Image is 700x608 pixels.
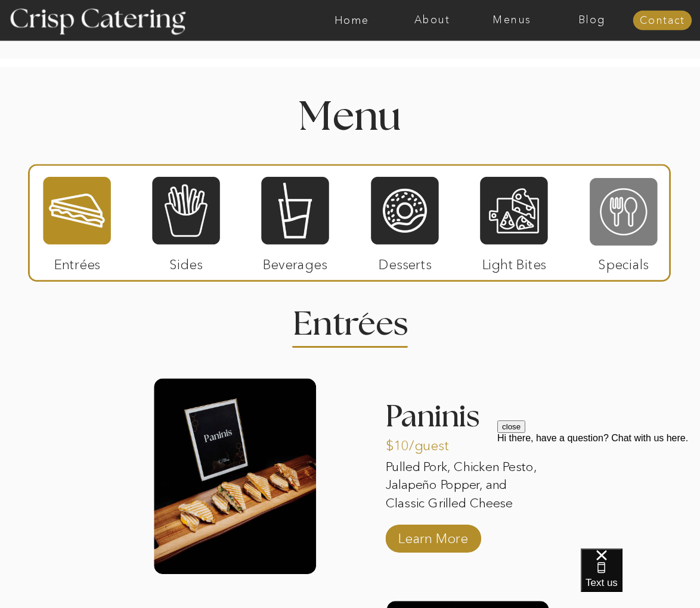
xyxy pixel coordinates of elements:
[497,420,700,563] iframe: podium webchat widget prompt
[394,519,472,553] a: Learn More
[39,244,116,278] p: Entrées
[386,458,548,514] p: Pulled Pork, Chicken Pesto, Jalapeño Popper, and Classic Grilled Cheese
[584,244,662,278] p: Specials
[475,244,553,278] p: Light Bites
[366,244,444,278] p: Desserts
[633,15,692,27] a: Contact
[147,244,225,278] p: Sides
[293,308,407,330] h2: Entrees
[386,401,548,439] h3: Paninis
[188,97,512,132] h1: Menu
[472,14,552,26] a: Menus
[312,14,392,26] a: Home
[386,425,463,459] p: $10/guest
[392,14,472,26] a: About
[552,14,632,26] a: Blog
[256,244,333,278] p: Beverages
[581,548,700,608] iframe: podium webchat widget bubble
